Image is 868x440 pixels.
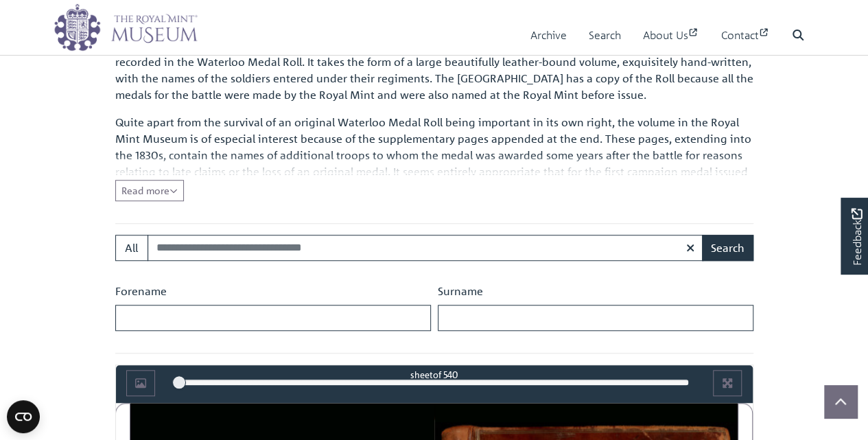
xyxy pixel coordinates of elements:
[7,400,40,433] button: Open CMP widget
[148,235,703,261] input: Search for medal roll recipients...
[121,184,178,196] span: Read more
[179,368,689,381] div: sheet of 540
[721,16,770,55] a: Contact
[589,16,621,55] a: Search
[848,209,865,266] span: Feedback
[115,235,148,261] button: All
[530,16,567,55] a: Archive
[824,385,857,418] button: Scroll to top
[702,235,753,261] button: Search
[438,283,483,299] label: Surname
[115,180,184,201] button: Read all of the content
[115,283,167,299] label: Forename
[115,38,753,102] span: The names of all those who were awarded the campaign medal for taking part in the Battle of [GEOG...
[54,3,198,51] img: logo_wide.png
[643,16,699,55] a: About Us
[115,115,751,211] span: Quite apart from the survival of an original Waterloo Medal Roll being important in its own right...
[713,370,742,396] button: Full screen mode
[841,198,868,275] a: Would you like to provide feedback?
